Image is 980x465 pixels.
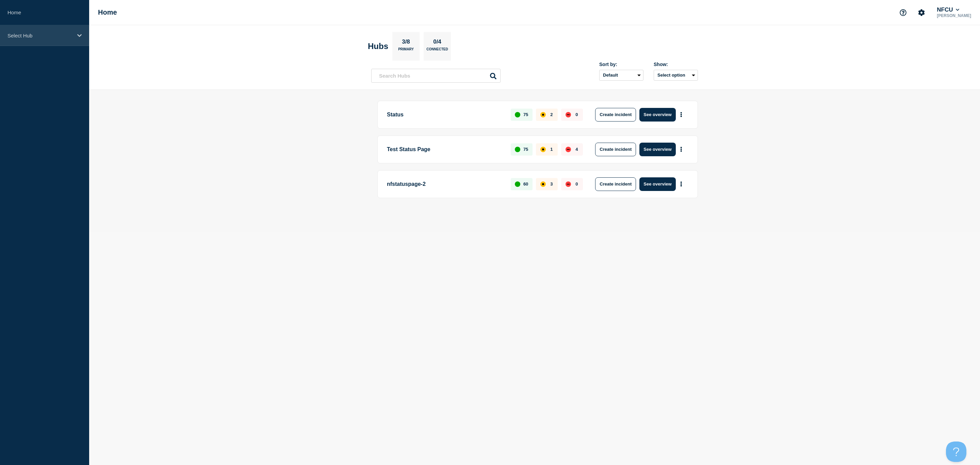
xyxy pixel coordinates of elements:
[523,112,528,117] p: 75
[515,147,520,152] div: up
[387,177,503,191] p: nfstatuspage-2
[935,13,973,18] p: [PERSON_NAME]
[677,178,686,190] button: More actions
[550,181,553,187] p: 3
[914,5,929,20] button: Account settings
[550,147,553,152] p: 1
[431,38,444,47] p: 0/4
[398,47,414,54] p: Primary
[368,42,388,51] h2: Hubs
[599,62,643,67] div: Sort by:
[371,69,501,83] input: Search Hubs
[575,147,578,152] p: 4
[575,112,578,117] p: 0
[515,181,520,187] div: up
[639,177,675,191] button: See overview
[935,6,961,13] button: NFCU
[595,177,636,191] button: Create incident
[566,181,571,187] div: down
[399,38,413,47] p: 3/8
[387,143,503,156] p: Test Status Page
[654,62,698,67] div: Show:
[426,47,448,54] p: Connected
[540,181,546,187] div: affected
[98,9,117,16] h1: Home
[540,147,546,152] div: affected
[523,147,528,152] p: 75
[896,5,910,20] button: Support
[550,112,553,117] p: 2
[523,181,528,187] p: 60
[639,143,675,156] button: See overview
[654,70,698,81] button: Select option
[599,70,643,81] select: Sort by
[566,112,571,117] div: down
[7,33,73,38] p: Select Hub
[595,143,636,156] button: Create incident
[595,108,636,122] button: Create incident
[946,442,966,462] iframe: Help Scout Beacon - Open
[515,112,520,117] div: up
[566,147,571,152] div: down
[639,108,675,122] button: See overview
[575,181,578,187] p: 0
[540,112,546,117] div: affected
[677,143,686,156] button: More actions
[387,108,503,122] p: Status
[677,108,686,121] button: More actions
